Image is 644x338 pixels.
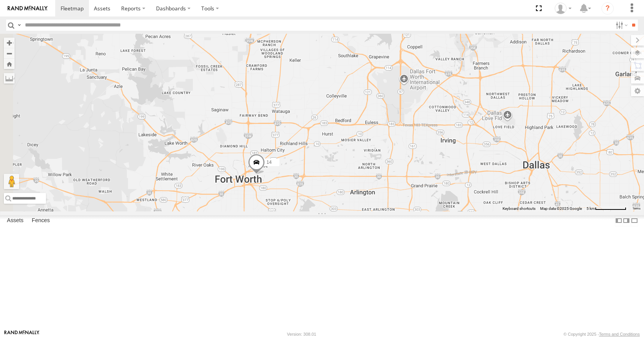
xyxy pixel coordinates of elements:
[4,38,15,48] button: Zoom in
[623,215,630,226] label: Dock Summary Table to the Right
[632,207,641,210] a: Terms (opens in new tab)
[631,86,644,96] label: Map Settings
[503,206,536,211] button: Keyboard shortcuts
[615,215,623,226] label: Dock Summary Table to the Left
[28,216,54,226] label: Fences
[287,332,316,336] div: Version: 308.01
[8,6,48,11] img: rand-logo.svg
[563,332,640,336] div: © Copyright 2025 -
[601,2,614,15] i: ?
[4,59,15,69] button: Zoom Home
[4,174,19,189] button: Drag Pegman onto the map to open Street View
[552,3,574,14] div: Aaron Kuchrawy
[4,48,15,59] button: Zoom out
[4,73,15,84] label: Measure
[3,216,27,226] label: Assets
[4,330,39,338] a: Visit our Website
[540,206,582,211] span: Map data ©2025 Google
[16,20,22,31] label: Search Query
[613,20,629,31] label: Search Filter Options
[599,332,640,336] a: Terms and Conditions
[266,160,271,165] span: 14
[631,215,638,226] label: Hide Summary Table
[586,206,595,211] span: 5 km
[584,206,629,211] button: Map Scale: 5 km per 78 pixels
